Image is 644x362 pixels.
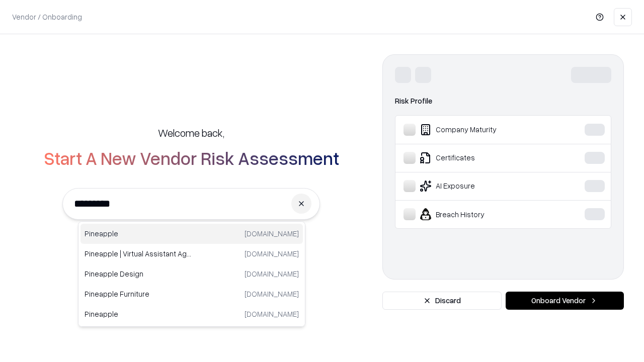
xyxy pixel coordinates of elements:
[404,180,554,192] div: AI Exposure
[85,268,192,279] p: Pineapple Design
[245,228,299,239] p: [DOMAIN_NAME]
[85,289,192,299] p: Pineapple Furniture
[404,152,554,164] div: Certificates
[158,126,224,140] h5: Welcome back,
[85,228,192,239] p: Pineapple
[85,248,192,259] p: Pineapple | Virtual Assistant Agency
[404,124,554,136] div: Company Maturity
[404,208,554,220] div: Breach History
[506,292,624,310] button: Onboard Vendor
[382,292,502,310] button: Discard
[44,148,339,168] h2: Start A New Vendor Risk Assessment
[85,309,192,319] p: Pineapple
[78,221,305,327] div: Suggestions
[245,248,299,259] p: [DOMAIN_NAME]
[245,289,299,299] p: [DOMAIN_NAME]
[245,268,299,279] p: [DOMAIN_NAME]
[245,309,299,319] p: [DOMAIN_NAME]
[12,12,82,22] p: Vendor / Onboarding
[395,95,611,107] div: Risk Profile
